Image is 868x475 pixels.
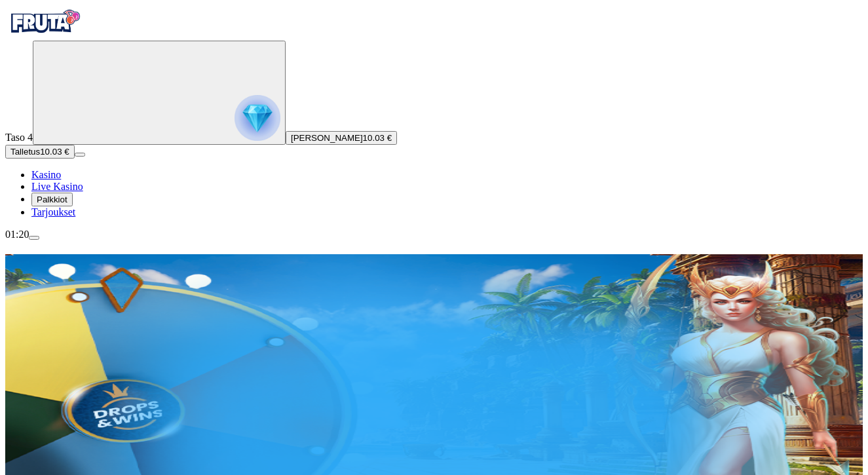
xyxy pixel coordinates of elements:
button: menu [29,236,39,240]
button: menu [75,153,85,157]
nav: Primary [5,5,863,218]
span: Palkkiot [37,195,67,204]
span: 01:20 [5,229,29,240]
a: poker-chip iconLive Kasino [31,181,83,192]
span: Tarjoukset [31,206,75,218]
button: Talletusplus icon10.03 € [5,145,75,159]
span: Taso 4 [5,132,33,143]
a: diamond iconKasino [31,169,61,180]
a: gift-inverted iconTarjoukset [31,206,75,218]
span: Kasino [31,169,61,180]
span: 10.03 € [363,133,392,143]
span: Talletus [10,147,40,157]
a: Fruta [5,29,84,40]
img: reward progress [235,95,280,141]
button: reward iconPalkkiot [31,193,73,206]
button: [PERSON_NAME]10.03 € [286,131,397,145]
span: Live Kasino [31,181,83,192]
span: [PERSON_NAME] [291,133,363,143]
button: reward progress [33,41,286,145]
span: 10.03 € [40,147,69,157]
img: Fruta [5,5,84,38]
